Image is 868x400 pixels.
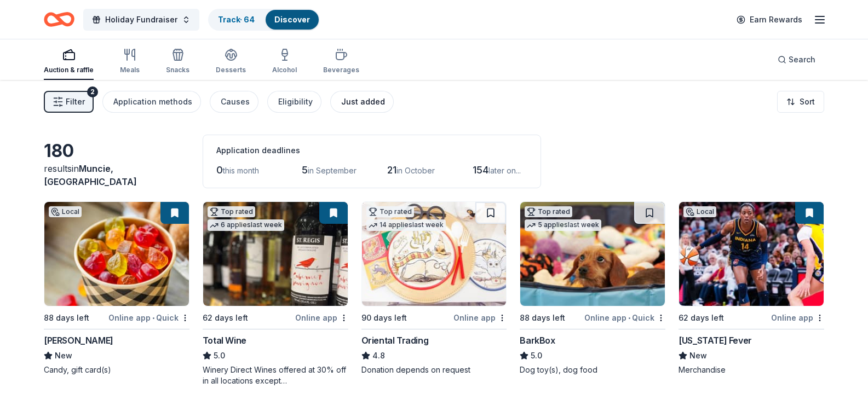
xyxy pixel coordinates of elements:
[208,219,284,231] div: 6 applies last week
[387,164,396,176] span: 21
[166,44,189,80] button: Snacks
[488,166,521,175] span: later on...
[520,364,665,375] div: Dog toy(s), dog food
[341,95,385,108] div: Just added
[221,95,250,108] div: Causes
[44,7,74,32] a: Home
[55,349,72,362] span: New
[689,349,707,362] span: New
[44,162,189,188] div: results
[361,201,507,375] a: Image for Oriental TradingTop rated14 applieslast week90 days leftOnline appOriental Trading4.8Do...
[203,311,248,324] div: 62 days left
[453,311,507,324] div: Online app
[789,53,815,66] span: Search
[272,66,297,74] div: Alcohol
[203,202,348,306] img: Image for Total Wine
[44,311,89,324] div: 88 days left
[730,10,809,30] a: Earn Rewards
[44,66,94,74] div: Auction & raffle
[120,66,140,74] div: Meals
[679,201,824,375] a: Image for Indiana FeverLocal62 days leftOnline app[US_STATE] FeverNewMerchandise
[216,44,246,80] button: Desserts
[44,201,189,375] a: Image for AlbaneseLocal88 days leftOnline app•Quick[PERSON_NAME]NewCandy, gift card(s)
[777,91,824,113] button: Sort
[120,44,140,80] button: Meals
[679,334,752,347] div: [US_STATE] Fever
[278,95,313,108] div: Eligibility
[628,314,630,322] span: •
[267,91,321,113] button: Eligibility
[210,91,258,113] button: Causes
[361,334,429,347] div: Oriental Trading
[214,349,225,362] span: 5.0
[113,95,192,108] div: Application methods
[108,311,189,324] div: Online app Quick
[272,44,297,80] button: Alcohol
[66,95,85,108] span: Filter
[525,219,601,231] div: 5 applies last week
[208,206,255,217] div: Top rated
[218,15,255,24] a: Track· 64
[584,311,665,324] div: Online app Quick
[366,206,414,217] div: Top rated
[295,311,348,324] div: Online app
[49,206,82,217] div: Local
[102,91,201,113] button: Application methods
[83,9,199,31] button: Holiday Fundraiser
[44,91,94,113] button: Filter2
[223,166,259,175] span: this month
[525,206,572,217] div: Top rated
[361,311,407,324] div: 90 days left
[361,364,507,375] div: Donation depends on request
[396,166,435,175] span: in October
[531,349,542,362] span: 5.0
[274,15,310,24] a: Discover
[44,44,94,80] button: Auction & raffle
[683,206,716,217] div: Local
[105,13,177,26] span: Holiday Fundraiser
[166,66,189,74] div: Snacks
[800,95,815,108] span: Sort
[520,334,555,347] div: BarkBox
[520,202,665,306] img: Image for BarkBox
[203,201,348,386] a: Image for Total WineTop rated6 applieslast week62 days leftOnline appTotal Wine5.0Winery Direct W...
[302,164,308,176] span: 5
[679,202,824,306] img: Image for Indiana Fever
[44,334,113,347] div: [PERSON_NAME]
[87,86,98,97] div: 2
[473,164,488,176] span: 154
[323,44,359,80] button: Beverages
[216,144,527,157] div: Application deadlines
[679,311,724,324] div: 62 days left
[330,91,394,113] button: Just added
[44,163,137,187] span: Muncie, [GEOGRAPHIC_DATA]
[679,364,824,375] div: Merchandise
[44,140,189,162] div: 180
[216,66,246,74] div: Desserts
[366,219,446,231] div: 14 applies last week
[44,163,137,187] span: in
[323,66,359,74] div: Beverages
[44,202,189,306] img: Image for Albanese
[362,202,507,306] img: Image for Oriental Trading
[208,9,320,31] button: Track· 64Discover
[203,334,246,347] div: Total Wine
[308,166,357,175] span: in September
[771,311,824,324] div: Online app
[44,364,189,375] div: Candy, gift card(s)
[216,164,223,176] span: 0
[520,311,565,324] div: 88 days left
[203,364,348,386] div: Winery Direct Wines offered at 30% off in all locations except [GEOGRAPHIC_DATA], [GEOGRAPHIC_DAT...
[152,314,154,322] span: •
[520,201,665,375] a: Image for BarkBoxTop rated5 applieslast week88 days leftOnline app•QuickBarkBox5.0Dog toy(s), dog...
[769,49,824,71] button: Search
[372,349,385,362] span: 4.8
